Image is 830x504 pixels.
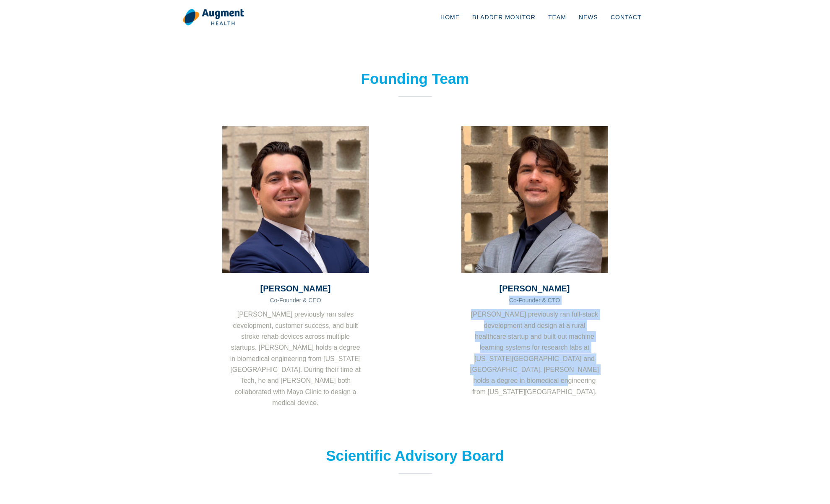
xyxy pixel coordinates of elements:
[461,126,608,273] img: Stephen Kalinsky Headshot
[222,283,369,294] h3: [PERSON_NAME]
[270,297,321,304] span: Co-Founder & CEO
[461,283,608,294] h3: [PERSON_NAME]
[604,3,648,31] a: Contact
[542,3,572,31] a: Team
[509,297,560,304] span: Co-Founder & CTO
[222,309,369,409] p: [PERSON_NAME] previously ran sales development, customer success, and built stroke rehab devices ...
[302,70,528,88] h2: Founding Team
[302,447,528,465] h2: Scientific Advisory Board
[461,309,608,397] p: [PERSON_NAME] previously ran full-stack development and design at a rural healthcare startup and ...
[466,3,542,31] a: Bladder Monitor
[434,3,466,31] a: Home
[222,126,369,273] img: Jared Meyers Headshot
[572,3,604,31] a: News
[182,8,244,26] img: logo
